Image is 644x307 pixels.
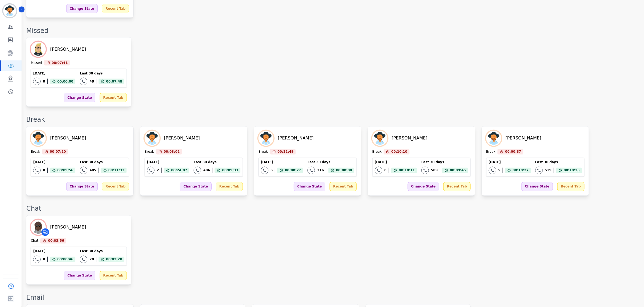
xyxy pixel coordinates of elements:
[89,257,94,262] div: 70
[443,182,470,191] div: Recent Tab
[31,42,46,57] img: Avatar
[106,79,122,84] span: 00:07:48
[271,168,273,173] div: 5
[89,79,94,84] div: 48
[26,294,639,302] div: Email
[31,239,38,244] div: Chat
[261,160,303,165] div: [DATE]
[50,224,86,231] div: [PERSON_NAME]
[431,168,438,173] div: 509
[258,150,268,155] div: Break
[505,149,521,155] span: 00:00:37
[80,71,124,76] div: Last 30 days
[100,93,127,102] div: Recent Tab
[43,257,45,262] div: 0
[145,150,154,155] div: Break
[171,168,187,173] span: 00:24:07
[80,249,124,254] div: Last 30 days
[258,131,274,146] img: Avatar
[421,160,468,165] div: Last 30 days
[384,168,387,173] div: 8
[489,160,531,165] div: [DATE]
[399,168,415,173] span: 00:10:11
[66,182,98,191] div: Change State
[147,160,189,165] div: [DATE]
[33,71,75,76] div: [DATE]
[31,150,40,155] div: Break
[106,257,122,262] span: 00:02:28
[164,149,180,155] span: 00:03:02
[521,182,553,191] div: Change State
[486,131,501,146] img: Avatar
[50,135,86,142] div: [PERSON_NAME]
[180,182,211,191] div: Change State
[33,249,75,254] div: [DATE]
[294,182,325,191] div: Change State
[50,46,86,53] div: [PERSON_NAME]
[203,168,210,173] div: 406
[557,182,584,191] div: Recent Tab
[26,204,639,213] div: Chat
[307,160,354,165] div: Last 30 days
[26,115,639,124] div: Break
[100,271,127,280] div: Recent Tab
[392,135,428,142] div: [PERSON_NAME]
[164,135,200,142] div: [PERSON_NAME]
[52,60,68,66] span: 00:07:41
[391,149,407,155] span: 00:10:10
[513,168,529,173] span: 00:18:27
[145,131,160,146] img: Avatar
[408,182,439,191] div: Change State
[498,168,500,173] div: 5
[3,4,16,17] img: Bordered avatar
[450,168,466,173] span: 00:09:45
[48,238,64,244] span: 00:03:56
[31,61,42,66] div: Missed
[194,160,240,165] div: Last 30 days
[57,257,73,262] span: 00:00:46
[50,149,66,155] span: 00:07:20
[278,149,294,155] span: 00:12:49
[64,93,95,102] div: Change State
[336,168,352,173] span: 00:08:00
[43,168,45,173] div: 8
[89,168,96,173] div: 405
[102,182,129,191] div: Recent Tab
[545,168,552,173] div: 519
[222,168,238,173] span: 00:09:33
[564,168,580,173] span: 00:10:25
[375,160,417,165] div: [DATE]
[506,135,541,142] div: [PERSON_NAME]
[278,135,314,142] div: [PERSON_NAME]
[31,220,46,235] img: Avatar
[317,168,324,173] div: 316
[64,271,95,280] div: Change State
[372,150,382,155] div: Break
[31,131,46,146] img: Avatar
[372,131,387,146] img: Avatar
[108,168,125,173] span: 00:11:33
[285,168,301,173] span: 00:08:27
[57,168,73,173] span: 00:09:56
[43,79,45,84] div: 0
[157,168,159,173] div: 2
[66,4,98,13] div: Change State
[216,182,243,191] div: Recent Tab
[57,79,73,84] span: 00:00:00
[330,182,356,191] div: Recent Tab
[80,160,127,165] div: Last 30 days
[102,4,129,13] div: Recent Tab
[26,26,639,35] div: Missed
[486,150,496,155] div: Break
[535,160,582,165] div: Last 30 days
[33,160,75,165] div: [DATE]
